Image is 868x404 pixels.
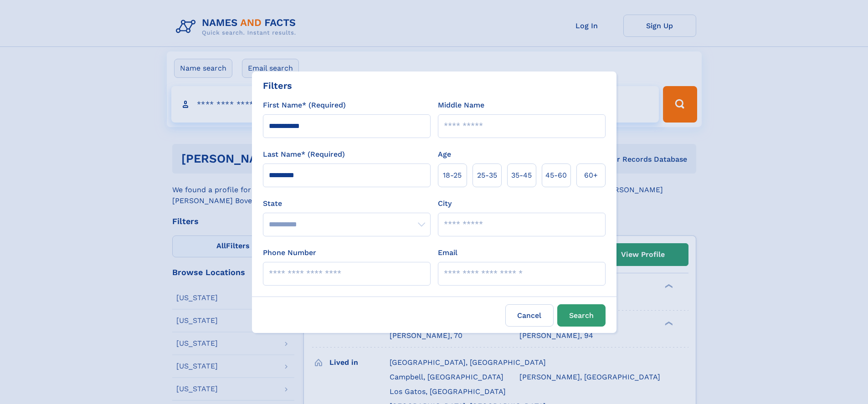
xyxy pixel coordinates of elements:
div: Filters [263,79,292,92]
span: 35‑45 [511,170,532,181]
label: Phone Number [263,247,316,258]
span: 18‑25 [443,170,462,181]
label: Last Name* (Required) [263,149,345,160]
button: Search [557,304,606,327]
label: Cancel [505,304,554,327]
label: Middle Name [438,100,484,111]
span: 60+ [584,170,598,181]
label: City [438,198,452,209]
label: Email [438,247,457,258]
label: First Name* (Required) [263,100,346,111]
label: Age [438,149,451,160]
span: 45‑60 [545,170,567,181]
span: 25‑35 [477,170,497,181]
label: State [263,198,431,209]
